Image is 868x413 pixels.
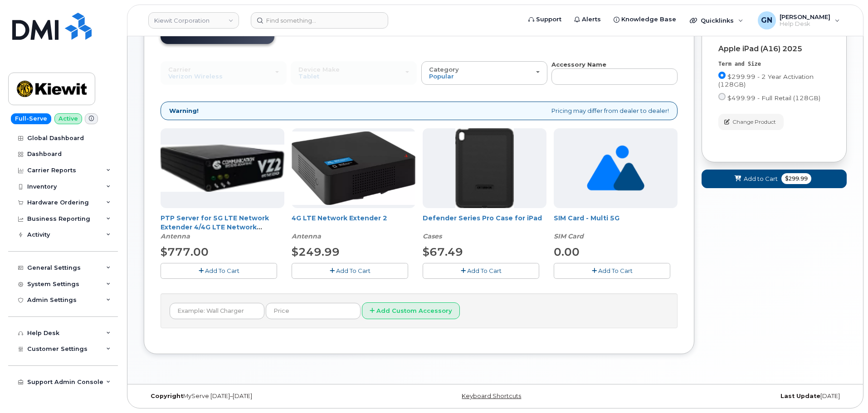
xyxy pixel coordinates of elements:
[551,61,606,68] strong: Accessory Name
[718,60,830,68] div: Term and Size
[554,245,580,258] span: 0.00
[587,128,644,208] img: no_image_found-2caef05468ed5679b831cfe6fc140e25e0c280774317ffc20a367ab7fd17291e.png
[292,131,415,204] img: 4glte_extender.png
[727,94,820,102] span: $499.99 - Full Retail (128GB)
[455,128,514,208] img: defenderipad10thgen.png
[780,20,830,28] span: Help Desk
[612,393,847,400] div: [DATE]
[732,118,776,126] span: Change Product
[761,15,772,26] span: GN
[607,10,683,29] a: Knowledge Base
[292,214,415,241] div: 4G LTE Network Extender 2
[522,10,568,29] a: Support
[683,11,750,29] div: Quicklinks
[148,12,239,29] a: Kiewit Corporation
[161,102,678,120] div: Pricing may differ from dealer to dealer!
[336,267,371,274] span: Add To Cart
[423,263,539,279] button: Add To Cart
[536,15,561,24] span: Support
[161,214,269,240] a: PTP Server for 5G LTE Network Extender 4/4G LTE Network Extender 3
[718,73,814,88] span: $299.99 - 2 Year Activation (128GB)
[292,245,340,258] span: $249.99
[598,267,633,274] span: Add To Cart
[718,72,726,79] input: $299.99 - 2 Year Activation (128GB)
[151,393,183,399] strong: Copyright
[718,114,784,130] button: Change Product
[421,61,547,85] button: Category Popular
[251,12,388,29] input: Find something...
[169,107,199,115] strong: Warning!
[161,214,284,241] div: PTP Server for 5G LTE Network Extender 4/4G LTE Network Extender 3
[292,214,387,222] a: 4G LTE Network Extender 2
[554,232,584,240] em: SIM Card
[621,15,676,24] span: Knowledge Base
[170,303,264,319] input: Example: Wall Charger
[780,393,820,399] strong: Last Update
[829,374,861,406] iframe: Messenger Launcher
[161,145,284,192] img: Casa_Sysem.png
[362,302,460,319] button: Add Custom Accessory
[554,214,678,241] div: SIM Card - Multi 5G
[467,267,502,274] span: Add To Cart
[161,232,190,240] em: Antenna
[462,393,521,399] a: Keyboard Shortcuts
[205,267,239,274] span: Add To Cart
[554,263,670,279] button: Add To Cart
[718,93,726,100] input: $499.99 - Full Retail (128GB)
[423,214,542,222] a: Defender Series Pro Case for iPad
[161,263,277,279] button: Add To Cart
[168,30,267,37] span: Order new device and new line
[582,15,601,24] span: Alerts
[161,245,209,258] span: $777.00
[423,214,546,241] div: Defender Series Pro Case for iPad
[144,393,378,400] div: MyServe [DATE]–[DATE]
[423,232,442,240] em: Cases
[429,66,459,73] span: Category
[701,17,734,24] span: Quicklinks
[266,303,361,319] input: Price
[780,13,830,20] span: [PERSON_NAME]
[751,11,846,29] div: Geoffrey Newport
[429,73,454,80] span: Popular
[744,175,778,183] span: Add to Cart
[568,10,607,29] a: Alerts
[292,232,321,240] em: Antenna
[718,45,830,53] div: Apple iPad (A16) 2025
[554,214,619,222] a: SIM Card - Multi 5G
[781,173,811,184] span: $299.99
[292,263,408,279] button: Add To Cart
[423,245,463,258] span: $67.49
[702,170,847,188] button: Add to Cart $299.99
